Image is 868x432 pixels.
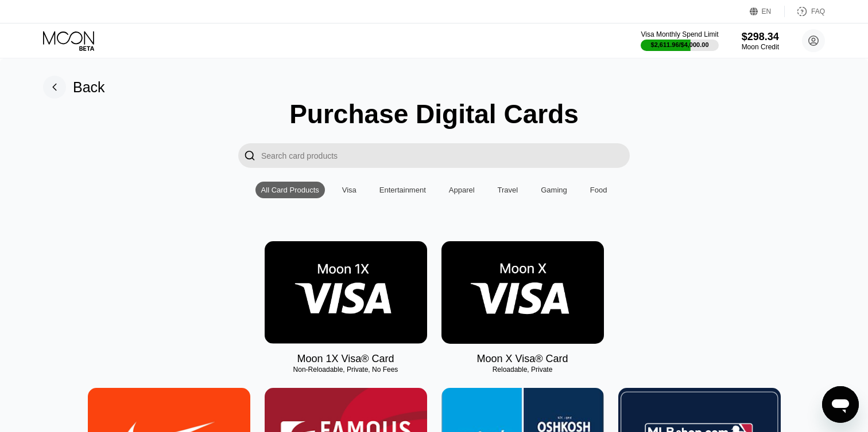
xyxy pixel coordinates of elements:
[584,182,613,198] div: Food
[762,7,772,15] div: EN
[811,7,825,15] div: FAQ
[342,186,356,194] div: Visa
[742,31,779,51] div: $298.34Moon Credit
[255,182,325,198] div: All Card Products
[590,186,607,194] div: Food
[742,43,779,51] div: Moon Credit
[43,76,105,99] div: Back
[476,353,568,365] div: Moon X Visa® Card
[261,143,630,168] input: Search card products
[742,31,779,43] div: $298.34
[265,366,427,374] div: Non-Reloadable, Private, No Fees
[651,41,709,48] div: $2,611.96 / $4,000.00
[443,182,480,198] div: Apparel
[238,143,261,168] div: 
[641,30,718,51] div: Visa Monthly Spend Limit$2,611.96/$4,000.00
[541,186,567,194] div: Gaming
[492,182,524,198] div: Travel
[441,366,604,374] div: Reloadable, Private
[535,182,573,198] div: Gaming
[297,353,394,365] div: Moon 1X Visa® Card
[822,386,859,423] iframe: Кнопка, открывающая окно обмена сообщениями; идет разговор
[498,186,518,194] div: Travel
[750,6,785,17] div: EN
[73,79,105,96] div: Back
[785,6,825,17] div: FAQ
[374,182,432,198] div: Entertainment
[379,186,426,194] div: Entertainment
[336,182,362,198] div: Visa
[449,186,475,194] div: Apparel
[641,30,718,38] div: Visa Monthly Spend Limit
[244,149,255,162] div: 
[289,99,579,129] div: Purchase Digital Cards
[261,186,319,194] div: All Card Products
